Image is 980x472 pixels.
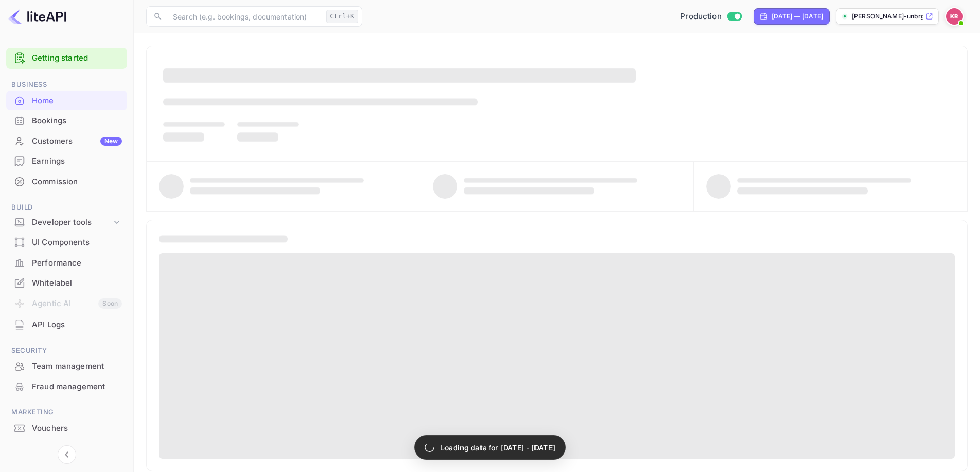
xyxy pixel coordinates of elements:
[32,52,122,64] a: Getting started
[32,361,122,372] div: Team management
[32,95,122,107] div: Home
[58,445,76,464] button: Collapse navigation
[8,8,66,25] img: LiteAPI logo
[6,91,127,110] a: Home
[32,277,122,289] div: Whitelabel
[676,11,745,23] div: Switch to Sandbox mode
[32,136,122,147] div: Customers
[32,423,122,435] div: Vouchers
[6,419,127,438] a: Vouchers
[6,253,127,273] div: Performance
[680,11,722,23] span: Production
[326,10,358,23] div: Ctrl+K
[6,172,127,191] a: Commission
[6,79,127,90] span: Business
[6,111,127,130] a: Bookings
[6,356,127,376] div: Team management
[6,315,127,335] div: API Logs
[6,91,127,111] div: Home
[32,319,122,331] div: API Logs
[6,172,127,192] div: Commission
[6,273,127,292] a: Whitelabel
[32,156,122,167] div: Earnings
[6,131,127,152] div: CustomersNew
[6,233,127,253] div: UI Components
[6,377,127,397] div: Fraud management
[440,442,555,453] p: Loading data for [DATE] - [DATE]
[6,214,127,232] div: Developer tools
[6,419,127,439] div: Vouchers
[32,176,122,188] div: Commission
[32,217,112,229] div: Developer tools
[32,257,122,269] div: Performance
[32,381,122,393] div: Fraud management
[946,8,963,25] img: Kobus Roux
[772,12,823,21] div: [DATE] — [DATE]
[6,152,127,172] div: Earnings
[6,345,127,356] span: Security
[32,115,122,127] div: Bookings
[852,12,923,21] p: [PERSON_NAME]-unbrg.[PERSON_NAME]...
[167,6,322,27] input: Search (e.g. bookings, documentation)
[6,356,127,375] a: Team management
[32,237,122,249] div: UI Components
[6,111,127,131] div: Bookings
[6,233,127,252] a: UI Components
[6,253,127,272] a: Performance
[100,137,122,146] div: New
[6,48,127,69] div: Getting started
[6,273,127,293] div: Whitelabel
[6,131,127,150] a: CustomersNew
[6,202,127,213] span: Build
[6,407,127,418] span: Marketing
[6,377,127,396] a: Fraud management
[6,315,127,334] a: API Logs
[6,152,127,171] a: Earnings
[754,8,830,25] div: Click to change the date range period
